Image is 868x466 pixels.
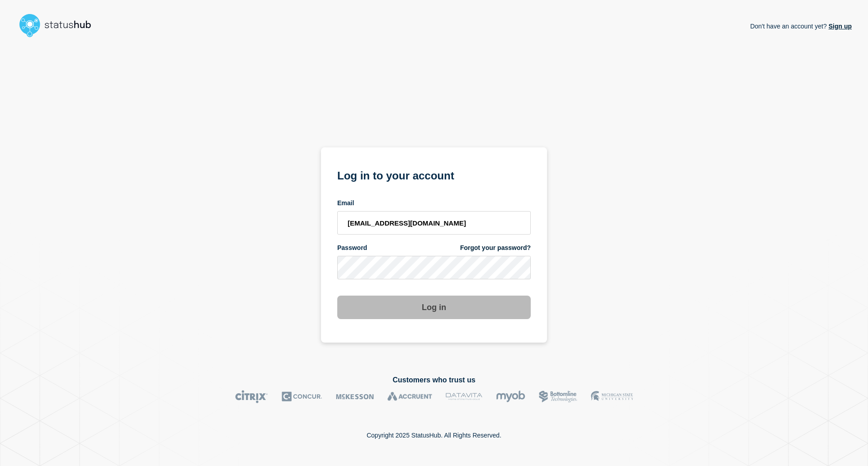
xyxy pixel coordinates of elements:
[827,23,852,30] a: Sign up
[235,390,268,403] img: Citrix logo
[337,296,531,319] button: Log in
[337,256,531,279] input: password input
[539,390,577,403] img: Bottomline logo
[460,244,531,252] a: Forgot your password?
[496,390,525,403] img: myob logo
[16,376,852,384] h2: Customers who trust us
[336,390,374,403] img: McKesson logo
[387,390,432,403] img: Accruent logo
[750,15,852,37] p: Don't have an account yet?
[337,199,354,207] span: Email
[16,11,102,40] img: StatusHub logo
[337,211,531,235] input: email input
[282,390,322,403] img: Concur logo
[337,244,367,252] span: Password
[591,390,633,403] img: MSU logo
[446,390,482,403] img: DataVita logo
[337,166,531,183] h1: Log in to your account
[367,432,501,439] p: Copyright 2025 StatusHub. All Rights Reserved.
